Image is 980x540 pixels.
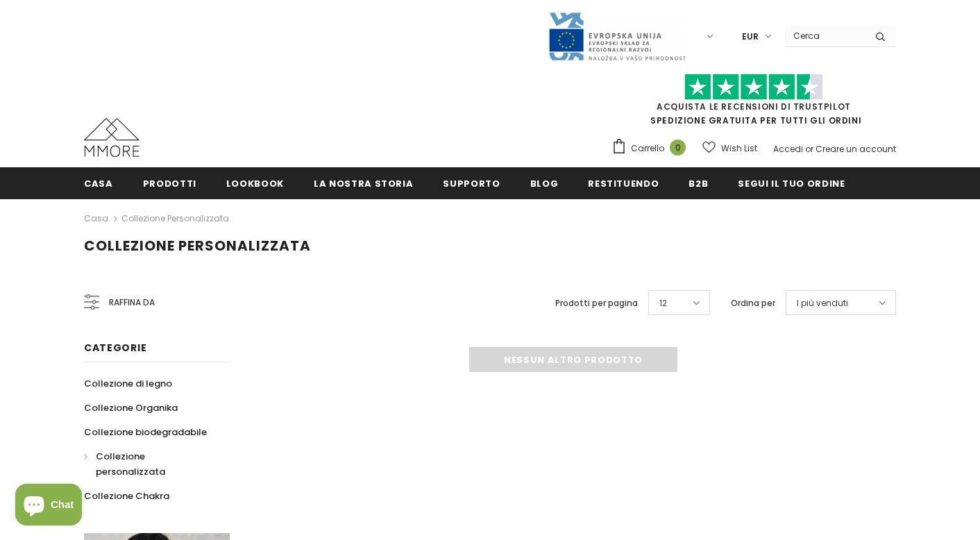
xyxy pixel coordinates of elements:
[611,80,896,126] span: SPEDIZIONE GRATUITA PER TUTTI GLI ORDINI
[816,143,896,155] a: Creare un account
[109,295,155,310] span: Raffina da
[702,136,757,160] a: Wish List
[738,177,845,190] span: Segui il tuo ordine
[670,140,686,155] span: 0
[84,401,178,414] span: Collezione Organika
[84,118,140,157] img: Casi MMORE
[611,138,693,159] a: Carrello 0
[143,177,196,190] span: Prodotti
[84,341,146,355] span: Categorie
[555,296,638,310] label: Prodotti per pagina
[314,167,413,199] a: La nostra storia
[84,396,178,420] a: Collezione Organika
[773,143,803,155] a: Accedi
[657,101,851,112] a: Acquista le recensioni di TrustPilot
[588,167,659,199] a: Restituendo
[84,177,113,190] span: Casa
[443,177,500,190] span: supporto
[84,167,113,199] a: Casa
[548,11,686,62] img: Javni Razpis
[631,142,664,155] span: Carrello
[143,167,196,199] a: Prodotti
[785,26,865,46] input: Search Site
[11,484,86,529] inbox-online-store-chat: Shopify online store chat
[84,444,214,484] a: Collezione personalizzata
[588,177,659,190] span: Restituendo
[443,167,500,199] a: supporto
[530,177,559,190] span: Blog
[84,420,207,444] a: Collezione biodegradabile
[659,296,667,310] span: 12
[84,371,172,396] a: Collezione di legno
[226,167,284,199] a: Lookbook
[548,30,686,42] a: Javni Razpis
[84,489,169,503] span: Collezione Chakra
[84,377,172,390] span: Collezione di legno
[742,30,759,44] span: EUR
[738,167,845,199] a: Segui il tuo ordine
[121,212,229,224] a: Collezione personalizzata
[530,167,559,199] a: Blog
[314,177,413,190] span: La nostra storia
[797,296,848,310] span: I più venduti
[688,167,708,199] a: B2B
[84,210,108,227] a: Casa
[721,142,757,155] span: Wish List
[84,236,311,255] span: Collezione personalizzata
[688,177,708,190] span: B2B
[226,177,284,190] span: Lookbook
[805,143,813,155] span: or
[684,74,823,101] img: Fidati di Pilot Stars
[84,425,207,439] span: Collezione biodegradabile
[84,484,169,508] a: Collezione Chakra
[96,450,165,478] span: Collezione personalizzata
[731,296,775,310] label: Ordina per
